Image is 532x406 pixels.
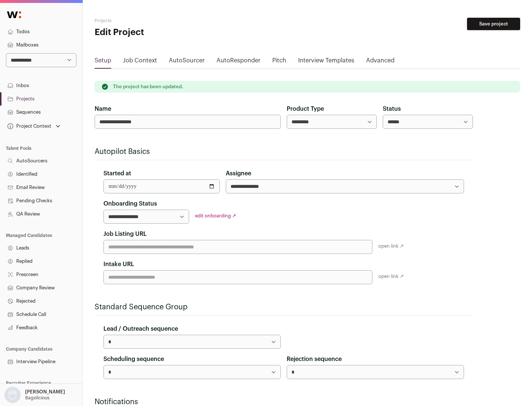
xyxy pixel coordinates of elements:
a: Advanced [366,56,395,68]
p: The project has been updated. [113,84,183,90]
label: Rejection sequence [287,355,342,364]
label: Product Type [287,104,324,113]
a: Job Context [123,56,157,68]
label: Scheduling sequence [103,355,164,364]
a: AutoSourcer [169,56,205,68]
label: Name [95,104,111,113]
a: Setup [95,56,111,68]
label: Job Listing URL [103,230,147,238]
button: Save project [467,18,520,30]
label: Onboarding Status [103,199,157,208]
a: edit onboarding ↗ [195,213,236,218]
h2: Standard Sequence Group [95,302,473,312]
button: Open dropdown [3,387,66,403]
label: Lead / Outreach sequence [103,324,178,333]
h2: Projects [95,18,236,24]
label: Status [383,104,401,113]
img: Wellfound [3,7,25,22]
a: Pitch [272,56,286,68]
p: [PERSON_NAME] [25,389,65,395]
a: Interview Templates [298,56,354,68]
label: Started at [103,169,131,178]
a: AutoResponder [216,56,260,68]
div: Project Context [6,123,51,129]
h2: Autopilot Basics [95,147,473,157]
p: Bagelicious [25,395,50,401]
label: Intake URL [103,260,134,269]
label: Assignee [226,169,251,178]
h1: Edit Project [95,27,236,38]
img: nopic.png [4,387,21,403]
button: Open dropdown [6,121,62,131]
